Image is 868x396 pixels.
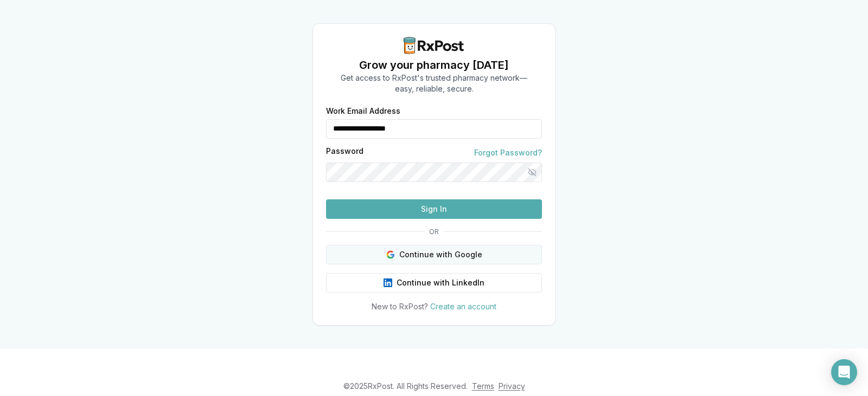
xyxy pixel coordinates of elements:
[326,107,542,115] label: Work Email Address
[326,147,363,158] label: Password
[522,163,542,182] button: Hide password
[474,147,542,158] a: Forgot Password?
[399,37,469,54] img: RxPost Logo
[430,302,496,311] a: Create an account
[326,245,542,264] button: Continue with Google
[326,273,542,293] button: Continue with LinkedIn
[384,278,392,287] img: LinkedIn
[372,302,428,311] span: New to RxPost?
[326,199,542,219] button: Sign In
[499,381,525,391] a: Privacy
[831,359,857,385] div: Open Intercom Messenger
[472,381,494,391] a: Terms
[425,228,443,236] span: OR
[341,73,527,94] p: Get access to RxPost's trusted pharmacy network— easy, reliable, secure.
[386,250,395,259] img: Google
[341,57,527,73] h1: Grow your pharmacy [DATE]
